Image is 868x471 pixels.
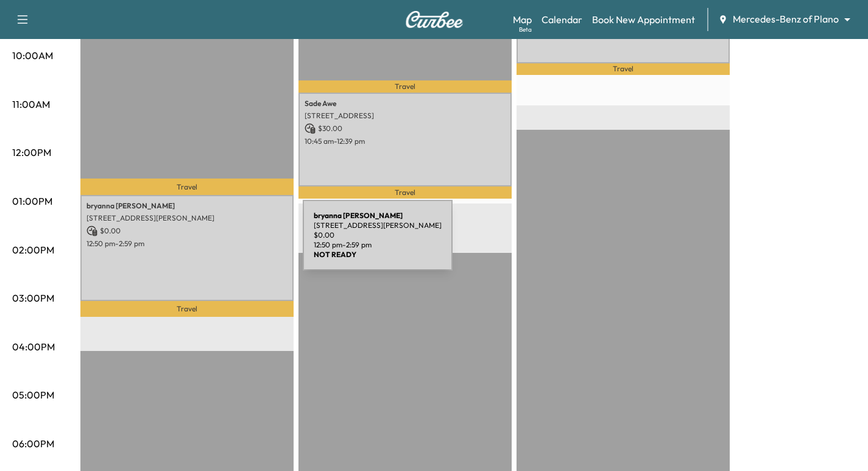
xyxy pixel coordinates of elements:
p: 03:00PM [12,291,54,305]
p: Sade Awe [305,99,506,108]
p: Travel [517,63,730,75]
p: Travel [298,80,512,93]
span: Mercedes-Benz of Plano [733,12,839,26]
p: 12:50 pm - 2:59 pm [86,239,288,249]
a: MapBeta [513,12,532,27]
a: Calendar [542,12,582,27]
p: 12:00PM [12,145,51,160]
p: Travel [80,301,294,317]
p: 01:00PM [12,194,52,208]
a: Book New Appointment [592,12,695,27]
p: [STREET_ADDRESS][PERSON_NAME] [86,213,288,223]
div: Beta [519,25,532,34]
p: 11:00AM [12,97,50,112]
p: [STREET_ADDRESS] [305,111,506,121]
p: Travel [298,186,512,199]
p: 10:00AM [12,48,53,63]
p: 06:00PM [12,436,54,451]
p: 10:45 am - 12:39 pm [305,136,506,146]
p: $ 0.00 [86,225,288,236]
p: bryanna [PERSON_NAME] [86,201,288,211]
p: 04:00PM [12,339,55,354]
p: 02:00PM [12,243,54,257]
p: Travel [80,179,294,195]
img: Curbee Logo [405,11,464,28]
p: 05:00PM [12,388,54,402]
p: $ 30.00 [305,123,506,134]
